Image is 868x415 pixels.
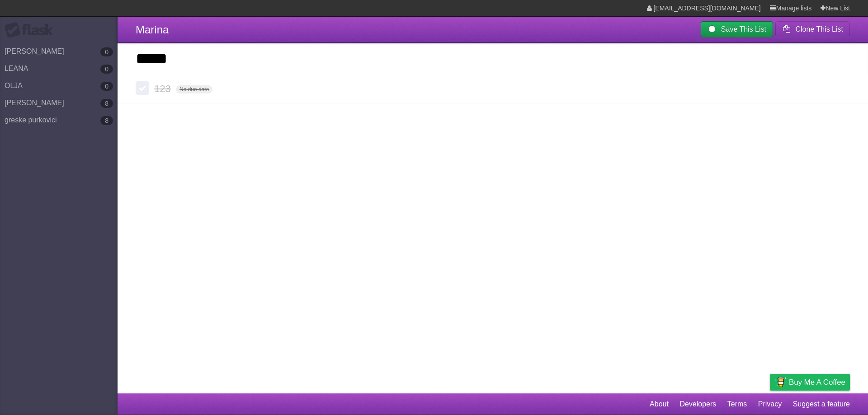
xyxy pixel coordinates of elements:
[5,22,59,38] div: Flask
[176,85,212,93] span: No due date
[100,99,113,108] b: 8
[793,396,850,413] a: Suggest a feature
[154,83,173,94] span: 123
[100,65,113,74] b: 0
[721,25,766,33] b: Save This List
[701,21,773,37] a: Save This List
[100,47,113,56] b: 0
[727,396,747,413] a: Terms
[136,81,149,95] label: Done
[758,396,782,413] a: Privacy
[789,374,845,390] span: Buy me a coffee
[679,396,716,413] a: Developers
[774,374,787,390] img: Buy me a coffee
[770,374,850,391] a: Buy me a coffee
[795,25,843,33] b: Clone This List
[650,396,669,413] a: About
[136,23,169,36] span: Marina
[100,82,113,91] b: 0
[100,116,113,125] b: 8
[775,21,850,37] button: Clone This List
